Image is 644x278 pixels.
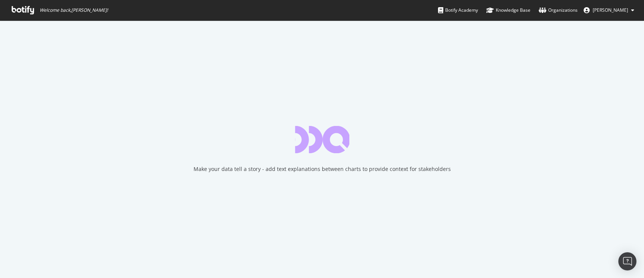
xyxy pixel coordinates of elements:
[438,6,478,14] div: Botify Academy
[194,165,451,173] div: Make your data tell a story - add text explanations between charts to provide context for stakeho...
[295,126,349,153] div: animation
[486,6,530,14] div: Knowledge Base
[40,7,108,13] span: Welcome back, [PERSON_NAME] !
[618,252,636,270] div: Open Intercom Messenger
[593,7,628,13] span: emmanuel benmussa
[539,6,578,14] div: Organizations
[578,4,640,16] button: [PERSON_NAME]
